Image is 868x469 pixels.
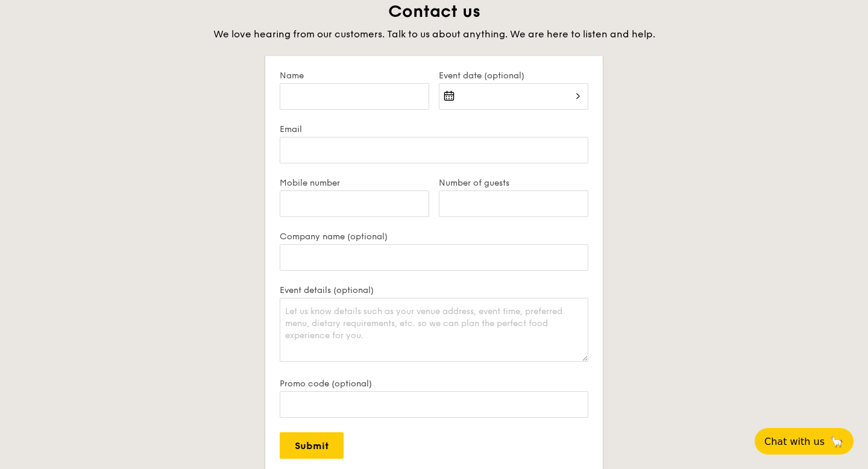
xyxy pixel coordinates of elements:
[829,435,844,449] span: 🦙
[764,436,825,447] span: Chat with us
[280,379,588,389] label: Promo code (optional)
[280,432,344,459] input: Submit
[388,1,480,22] span: Contact us
[280,231,588,242] label: Company name (optional)
[439,178,588,188] label: Number of guests
[280,298,588,362] textarea: Let us know details such as your venue address, event time, preferred menu, dietary requirements,...
[280,285,588,295] label: Event details (optional)
[280,124,588,134] label: Email
[280,178,429,188] label: Mobile number
[213,28,655,40] span: We love hearing from our customers. Talk to us about anything. We are here to listen and help.
[280,71,429,81] label: Name
[439,71,588,81] label: Event date (optional)
[755,428,854,455] button: Chat with us🦙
